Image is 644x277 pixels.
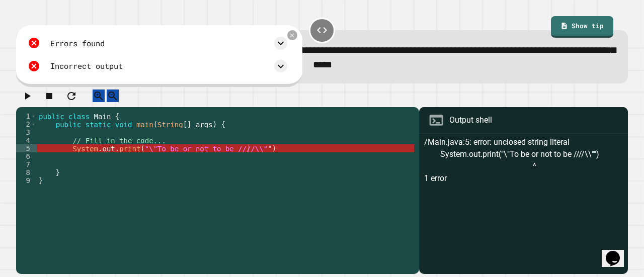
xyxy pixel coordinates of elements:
div: 4 [16,136,37,144]
div: 8 [16,168,37,176]
div: 7 [16,160,37,168]
div: 6 [16,152,37,160]
div: 9 [16,176,37,184]
div: Errors found [50,38,105,49]
a: Show tip [551,16,613,38]
div: 1 [16,112,37,120]
div: 2 [16,120,37,128]
span: Toggle code folding, rows 1 through 9 [31,112,36,120]
iframe: chat widget [602,237,634,267]
span: Toggle code folding, rows 2 through 8 [31,120,36,128]
div: Incorrect output [50,60,123,72]
div: Output shell [449,114,492,126]
div: 3 [16,128,37,136]
div: /Main.java:5: error: unclosed string literal System.out.print("\"To be or not to be ////\\"") ^ 1... [424,136,623,273]
div: 5 [16,144,37,152]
